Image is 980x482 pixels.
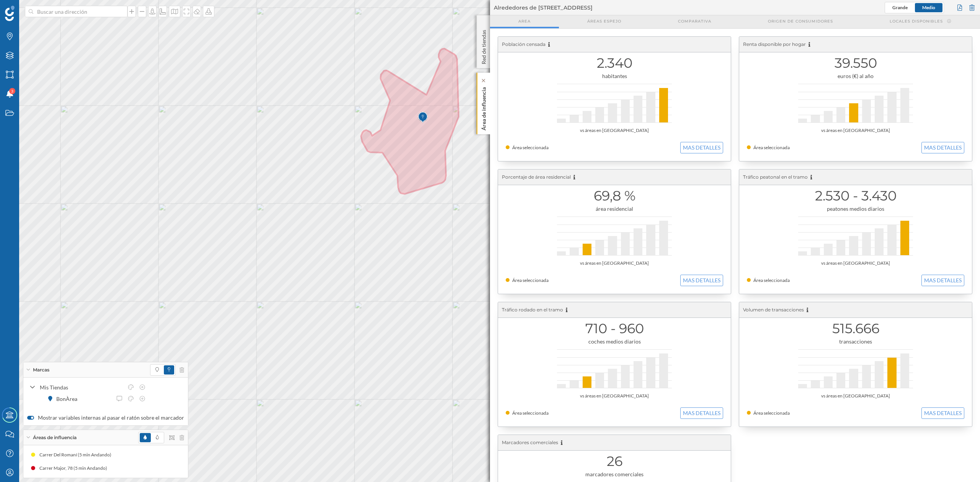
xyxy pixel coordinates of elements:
span: Marcas [33,366,49,373]
div: vs áreas en [GEOGRAPHIC_DATA] [747,259,964,267]
span: Grande [892,5,908,10]
button: MAS DETALLES [921,407,964,419]
span: Alrededores de [STREET_ADDRESS] [494,4,593,11]
div: coches medios diarios [506,338,723,345]
div: vs áreas en [GEOGRAPHIC_DATA] [506,127,723,134]
div: vs áreas en [GEOGRAPHIC_DATA] [506,259,723,267]
span: Locales disponibles [890,18,943,24]
h1: 2.340 [506,56,723,70]
h1: 26 [506,454,723,469]
button: MAS DETALLES [921,275,964,286]
div: Población censada [498,37,731,52]
div: vs áreas en [GEOGRAPHIC_DATA] [747,127,964,134]
span: Medio [922,5,935,10]
span: Área seleccionada [753,145,790,150]
div: Mis Tiendas [40,383,123,391]
h1: 69,8 % [506,189,723,203]
button: MAS DETALLES [680,275,723,286]
h1: 2.530 - 3.430 [747,189,964,203]
h1: 515.666 [747,321,964,336]
span: Área seleccionada [512,145,549,150]
div: vs áreas en [GEOGRAPHIC_DATA] [506,392,723,400]
div: Carrer Del Romaní (5 min Andando) [39,451,115,459]
button: MAS DETALLES [680,142,723,153]
span: Area [518,18,531,24]
div: área residencial [506,205,723,213]
div: habitantes [506,72,723,80]
div: Renta disponible por hogar [739,37,972,52]
button: MAS DETALLES [921,142,964,153]
div: Porcentaje de área residencial [498,169,731,185]
span: Áreas espejo [587,18,621,24]
span: Soporte [15,5,42,12]
div: peatones medios diarios [747,205,964,213]
span: Áreas de influencia [33,434,77,441]
button: MAS DETALLES [680,407,723,419]
div: Marcadores comerciales [498,435,731,451]
img: Geoblink Logo [5,6,15,21]
div: Tráfico peatonal en el tramo [739,169,972,185]
img: Marker [418,110,428,125]
label: Mostrar variables internas al pasar el ratón sobre el marcador [27,414,184,422]
div: transacciones [747,338,964,345]
h1: 710 - 960 [506,321,723,336]
span: Comparativa [678,18,711,24]
div: euros (€) al año [747,72,964,80]
p: Red de tiendas [480,27,488,64]
span: Área seleccionada [512,410,549,416]
div: Volumen de transacciones [739,302,972,318]
span: 3 [11,87,13,95]
p: Área de influencia [480,84,488,130]
div: Carrer Major, 78 (5 min Andando) [39,464,111,472]
div: vs áreas en [GEOGRAPHIC_DATA] [747,392,964,400]
div: marcadores comerciales [506,471,723,478]
span: Origen de consumidores [768,18,833,24]
div: BonÀrea [56,395,81,403]
span: Área seleccionada [753,410,790,416]
span: Área seleccionada [512,277,549,283]
div: Tráfico rodado en el tramo [498,302,731,318]
span: Área seleccionada [753,277,790,283]
h1: 39.550 [747,56,964,70]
